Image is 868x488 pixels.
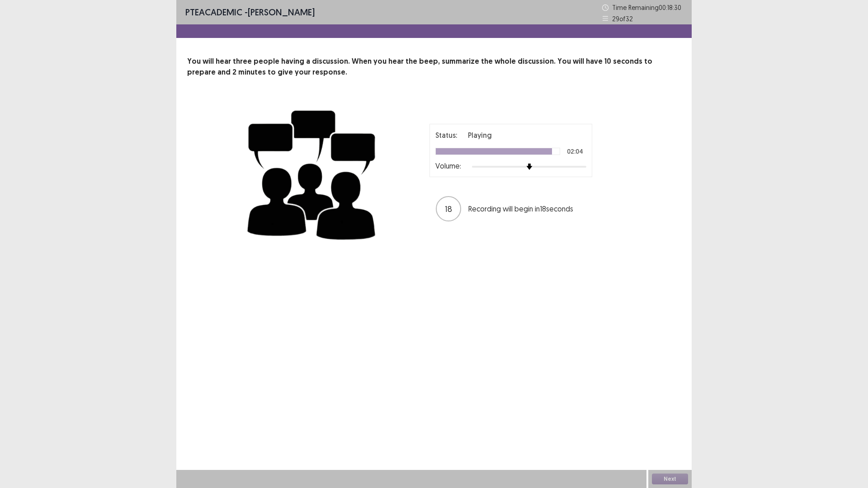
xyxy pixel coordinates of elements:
p: Playing [468,130,492,141]
p: 02:04 [567,148,583,155]
p: Recording will begin in 18 seconds [468,203,586,214]
p: You will hear three people having a discussion. When you hear the beep, summarize the whole discu... [187,56,681,78]
img: arrow-thumb [526,164,533,170]
p: Volume: [435,160,461,171]
p: 29 of 32 [612,14,633,23]
p: Time Remaining 00 : 18 : 30 [612,3,683,12]
span: PTE academic [185,6,242,18]
p: - [PERSON_NAME] [185,5,315,19]
p: 18 [445,203,452,215]
p: Status: [435,130,457,141]
img: group-discussion [244,99,380,247]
